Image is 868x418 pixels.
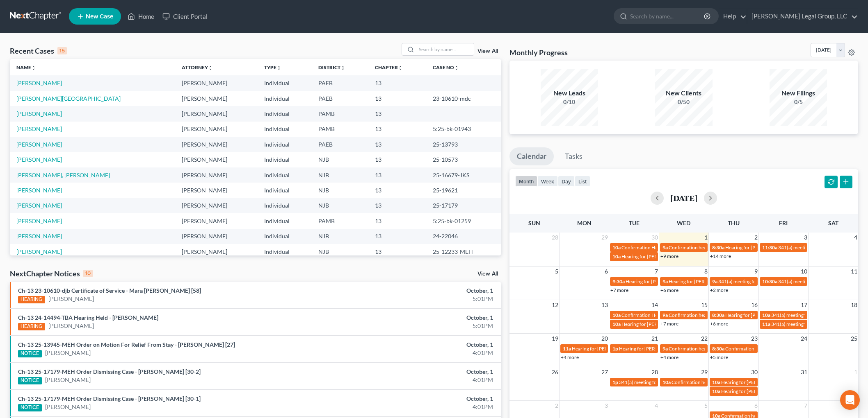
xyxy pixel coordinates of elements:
[612,321,621,327] span: 10a
[528,219,540,226] span: Sun
[368,167,426,183] td: 13
[541,98,598,106] div: 0/10
[45,376,91,384] a: [PERSON_NAME]
[18,287,201,294] a: Ch-13 23-10610-djb Certificate of Service - Mara [PERSON_NAME] [58]
[601,233,609,242] span: 29
[762,244,777,251] span: 11:30a
[750,334,758,343] span: 23
[312,198,368,213] td: NJB
[16,202,62,209] a: [PERSON_NAME]
[800,300,808,310] span: 17
[557,147,590,165] a: Tasks
[655,88,713,98] div: New Clients
[175,106,258,121] td: [PERSON_NAME]
[710,354,728,360] a: +5 more
[433,64,459,70] a: Case Nounfold_more
[828,219,838,226] span: Sat
[515,176,537,187] button: month
[86,14,113,20] span: New Case
[712,278,717,285] span: 9a
[175,122,258,137] td: [PERSON_NAME]
[725,244,789,251] span: Hearing for [PERSON_NAME]
[771,312,850,318] span: 341(a) meeting for [PERSON_NAME]
[771,321,850,327] span: 341(a) meeting for [PERSON_NAME]
[48,295,94,303] a: [PERSON_NAME]
[619,346,726,352] span: Hearing for [PERSON_NAME] & [PERSON_NAME]
[10,269,93,278] div: NextChapter Notices
[45,349,91,357] a: [PERSON_NAME]
[612,312,621,318] span: 10a
[621,244,715,251] span: Confirmation Hearing for [PERSON_NAME]
[175,167,258,183] td: [PERSON_NAME]
[368,75,426,90] td: 13
[368,198,426,213] td: 13
[426,183,501,198] td: 25-19621
[651,334,659,343] span: 21
[16,125,62,132] a: [PERSON_NAME]
[16,95,121,102] a: [PERSON_NAME][GEOGRAPHIC_DATA]
[754,267,758,276] span: 9
[725,312,829,318] span: Hearing for [PERSON_NAME] [PERSON_NAME]
[621,312,755,318] span: Confirmation Hearing for [PERSON_NAME] [PERSON_NAME]
[340,376,493,384] div: 4:01PM
[537,176,558,187] button: week
[630,9,705,24] input: Search by name...
[16,110,62,117] a: [PERSON_NAME]
[312,244,368,259] td: NJB
[16,172,110,178] a: [PERSON_NAME], [PERSON_NAME]
[16,156,62,163] a: [PERSON_NAME]
[700,334,708,343] span: 22
[712,379,720,385] span: 10a
[672,379,765,385] span: Confirmation hearing for [PERSON_NAME]
[558,176,575,187] button: day
[655,98,713,106] div: 0/50
[276,66,281,70] i: unfold_more
[477,48,498,54] a: View All
[612,278,625,285] span: 9:30a
[554,267,559,276] span: 5
[312,106,368,121] td: PAMB
[426,244,501,259] td: 25-12233-MEH
[258,152,312,167] td: Individual
[18,323,45,330] div: HEARING
[426,198,501,213] td: 25-17179
[601,367,609,377] span: 27
[398,66,403,70] i: unfold_more
[312,229,368,244] td: NJB
[175,137,258,152] td: [PERSON_NAME]
[18,395,201,402] a: Ch-13 25-17179-MEH Order Dismissing Case - [PERSON_NAME] [30-1]
[426,122,501,137] td: 5:25-bk-01943
[551,233,559,242] span: 28
[375,64,403,70] a: Chapterunfold_more
[710,287,728,293] a: +2 more
[719,9,747,24] a: Help
[551,367,559,377] span: 26
[762,321,770,327] span: 11a
[368,152,426,167] td: 13
[416,43,474,55] input: Search by name...
[477,271,498,277] a: View All
[575,176,590,187] button: list
[612,379,618,385] span: 1p
[426,91,501,106] td: 23-10610-mdc
[312,152,368,167] td: NJB
[10,46,67,56] div: Recent Cases
[541,88,598,98] div: New Leads
[454,66,459,70] i: unfold_more
[258,137,312,152] td: Individual
[426,213,501,228] td: 5:25-bk-01259
[704,267,708,276] span: 8
[572,346,636,352] span: Hearing for [PERSON_NAME]
[18,314,158,321] a: Ch-13 24-14494-TBA Hearing Held - [PERSON_NAME]
[800,367,808,377] span: 31
[45,403,91,411] a: [PERSON_NAME]
[318,64,345,70] a: Districtunfold_more
[16,64,36,70] a: Nameunfold_more
[340,295,493,303] div: 5:01PM
[509,47,568,57] h3: Monthly Progress
[721,379,785,385] span: Hearing for [PERSON_NAME]
[426,229,501,244] td: 24-22046
[750,367,758,377] span: 30
[803,401,808,411] span: 7
[57,47,67,54] div: 15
